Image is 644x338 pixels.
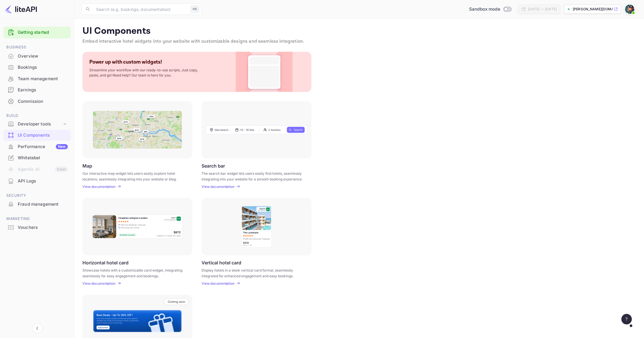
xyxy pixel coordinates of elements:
[3,141,71,152] a: PerformanceNew
[241,205,272,248] img: Vertical hotel card Frame
[91,214,183,239] img: Horizontal hotel card Frame
[3,119,71,129] div: Developer tools
[82,281,115,286] p: View documentation
[82,281,117,286] a: View documentation
[82,171,185,181] p: Our interactive map widget lets users easily explore hotel locations, seamlessly integrating into...
[3,152,71,163] a: Whitelabel
[3,152,71,164] div: Whitelabel
[3,130,71,141] div: UI Components
[18,155,68,161] div: Whitelabel
[5,5,37,14] img: LiteAPI logo
[93,3,188,15] input: Search (e.g. bookings, documentation)
[82,38,636,45] p: Embed interactive hotel widgets into your website with customizable designs and seamless integrat...
[202,281,234,286] p: View documentation
[93,111,182,149] img: Map Frame
[18,98,68,105] div: Commission
[3,96,71,107] a: Commission
[18,144,68,150] div: Performance
[82,184,115,189] p: View documentation
[3,216,71,222] span: Marketing
[18,87,68,93] div: Earnings
[241,52,287,92] img: Custom Widget PNG
[18,29,68,36] a: Getting started
[528,7,557,12] div: [DATE] — [DATE]
[3,51,71,62] div: Overview
[18,76,68,82] div: Team management
[625,5,634,14] img: Zach Townsend
[3,73,71,84] a: Team management
[3,176,71,187] div: API Logs
[3,222,71,233] div: Vouchers
[18,121,62,127] div: Developer tools
[3,27,71,38] div: Getting started
[82,184,117,189] a: View documentation
[202,281,236,286] a: View documentation
[202,268,304,278] p: Display hotels in a sleek vertical card format, seamlessly integrated for enhanced engagement and...
[3,44,71,50] span: Business
[82,268,185,278] p: Showcase hotels with a customizable card widget, integrating seamlessly for easy engagement and b...
[82,260,129,265] p: Horizontal hotel card
[3,192,71,199] span: Security
[89,59,162,65] p: Power up with custom widgets!
[191,5,199,13] div: ⌘K
[202,184,236,189] a: View documentation
[469,6,500,13] span: Sandbox mode
[93,310,182,333] img: Banner Frame
[18,64,68,71] div: Bookings
[3,141,71,152] div: PerformanceNew
[3,199,71,210] div: Fraud management
[32,323,42,333] button: Collapse navigation
[3,113,71,119] span: Build
[202,260,241,265] p: Vertical hotel card
[3,222,71,233] a: Vouchers
[3,176,71,186] a: API Logs
[3,96,71,107] div: Commission
[206,125,307,134] img: Search Frame
[82,25,636,37] p: UI Components
[467,6,513,13] div: Switch to Production mode
[18,53,68,60] div: Overview
[3,62,71,73] div: Bookings
[202,184,234,189] p: View documentation
[3,73,71,84] div: Team management
[56,144,68,149] div: New
[18,201,68,208] div: Fraud management
[3,84,71,95] a: Earnings
[18,178,68,184] div: API Logs
[3,199,71,209] a: Fraud management
[202,163,225,168] p: Search bar
[3,62,71,72] a: Bookings
[168,300,185,303] p: Coming soon
[3,130,71,140] a: UI Components
[18,224,68,231] div: Vouchers
[89,68,204,78] p: Streamline your workflow with our ready-to-use scripts. Just copy, paste, and go! Need help? Our ...
[18,132,68,139] div: UI Components
[3,84,71,96] div: Earnings
[82,163,92,168] p: Map
[3,51,71,61] a: Overview
[202,171,304,181] p: The search bar widget lets users easily find hotels, seamlessly integrating into your website for...
[573,7,613,12] p: [PERSON_NAME][DOMAIN_NAME]...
